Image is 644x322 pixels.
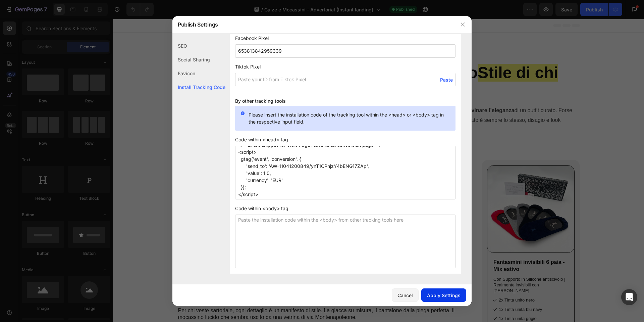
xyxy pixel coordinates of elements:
[249,111,450,125] p: Please insert the installation code of the tracking tool within the <head> or <body> tag in the r...
[172,16,454,33] div: Publish Settings
[374,147,461,234] a: Fantasmini invisibili 6 paia - Mix estivo
[235,97,455,104] h3: By other tracking tools
[64,133,348,245] img: gempages_578862312174125953-3fa1fd50-8b29-45c1-940d-242c2a1b6e78.jpg
[64,254,348,284] h2: Perché il 90% degli Outfit con Mocassini Viene Rovinato da Questo Errore
[172,66,225,80] div: Favicon
[65,45,445,84] span: Stile di chi indossa i Mocassini
[174,89,401,94] strong: Basta un fantasmino che spunta o un calzino sportivo fuori posto per rovinare l’eleganza
[380,239,456,255] h1: Fantasmini invisibili 6 paia - Mix estivo
[440,76,453,83] span: Paste
[235,44,455,58] input: Paste your ID from Facebook Pixel
[172,80,225,94] div: Install Tracking Code
[380,258,455,275] p: Con Supporto in Silicone antiscivolo | Realmente invisibili con [PERSON_NAME]
[386,278,429,285] p: 2x Tinta unito nero
[65,118,94,123] strong: Pubblicato:
[235,35,455,42] span: Facebook Pixel
[397,292,413,299] div: Cancel
[392,288,419,302] button: Cancel
[421,288,466,302] button: Apply Settings
[621,289,637,305] div: Open Intercom Messenger
[427,292,461,299] div: Apply Settings
[64,43,467,86] h1: Come queste Calze stanno Salvando lo
[65,87,466,116] p: Indossare mocassini con stile è un’arte sottile. di un outfit curato. Forse hai già provato soluz...
[235,73,455,86] input: Paste your ID from Tiktok Pixel
[64,22,105,43] img: gempages_578862312174125953-536647e3-c5f1-4f41-ad83-33c08b80ab4a.png
[172,53,225,66] div: Social Sharing
[235,205,455,212] span: Code within <body> tag
[386,287,429,294] p: 1x Tinta unita blu navy
[172,39,225,53] div: SEO
[235,136,455,143] span: Code within <head> tag
[65,117,466,124] p: [DATE]
[235,63,455,70] span: Tiktok Pixel
[386,296,429,303] p: 1x Tinta unita grigio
